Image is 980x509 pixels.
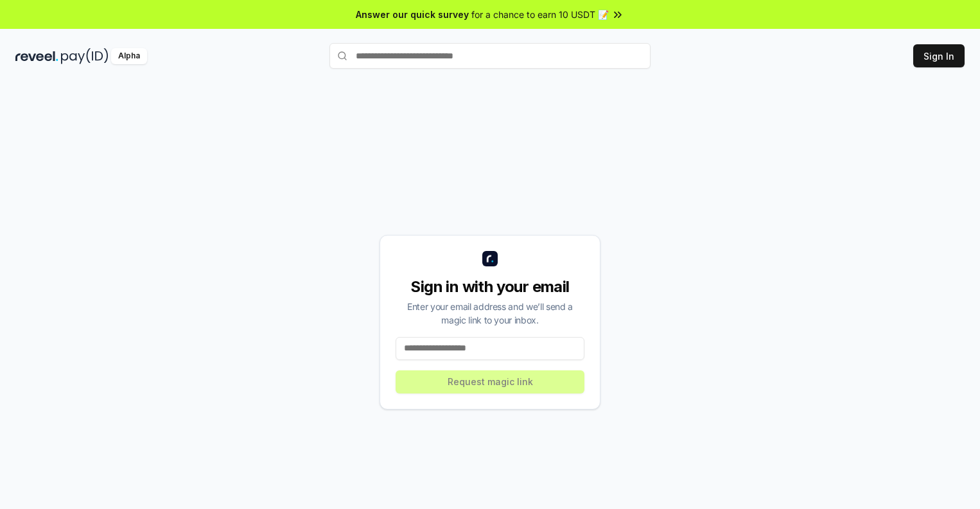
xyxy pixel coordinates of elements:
[396,300,584,327] div: Enter your email address and we’ll send a magic link to your inbox.
[61,48,109,64] img: pay_id
[111,48,147,64] div: Alpha
[471,8,609,21] span: for a chance to earn 10 USDT 📝
[15,48,58,64] img: reveel_dark
[356,8,469,21] span: Answer our quick survey
[396,277,584,297] div: Sign in with your email
[482,251,498,266] img: logo_small
[913,44,965,67] button: Sign In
